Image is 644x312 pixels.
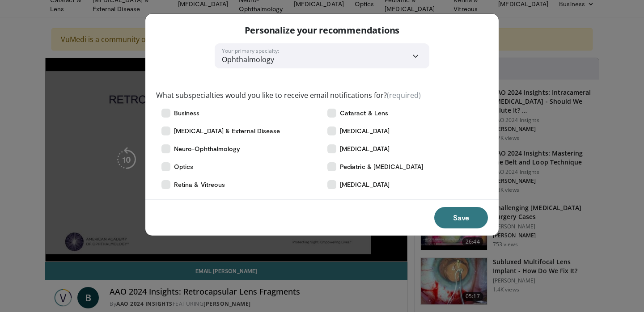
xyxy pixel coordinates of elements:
[434,207,488,228] button: Save
[174,109,200,118] span: Business
[174,126,280,135] span: [MEDICAL_DATA] & External Disease
[340,180,390,189] span: [MEDICAL_DATA]
[174,144,240,153] span: Neuro-Ophthalmology
[245,25,400,36] p: Personalize your recommendations
[340,162,423,171] span: Pediatric & [MEDICAL_DATA]
[156,90,421,101] label: What subspecialties would you like to receive email notifications for?
[387,90,421,100] span: (required)
[340,126,390,135] span: [MEDICAL_DATA]
[174,180,225,189] span: Retina & Vitreous
[174,162,193,171] span: Optics
[340,144,390,153] span: [MEDICAL_DATA]
[340,109,388,118] span: Cataract & Lens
